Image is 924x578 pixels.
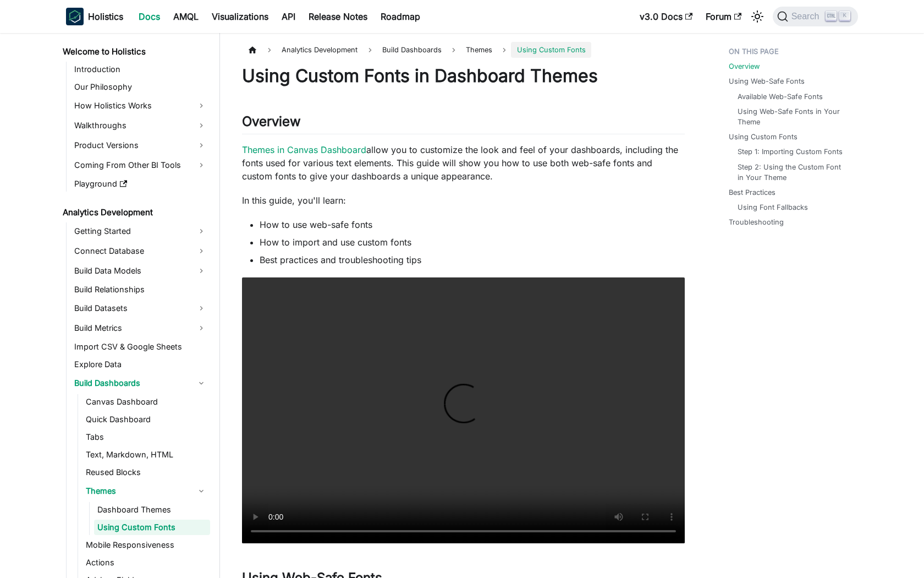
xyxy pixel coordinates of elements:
[749,8,766,25] button: Switch between dark and light mode (currently light mode)
[71,176,210,192] a: Playground
[55,33,220,578] nav: Docs sidebar
[94,502,210,517] a: Dashboard Themes
[729,76,805,86] a: Using Web-Safe Fonts
[66,8,123,25] a: HolisticsHolistics
[839,11,850,21] kbd: K
[242,143,685,183] p: allow you to customize the look and feel of your dashboards, including the fonts used for various...
[242,65,685,87] h1: Using Custom Fonts in Dashboard Themes
[132,8,167,25] a: Docs
[82,447,210,462] a: Text, Markdown, HTML
[242,194,685,207] p: In this guide, you'll learn:
[71,319,210,337] a: Build Metrics
[82,429,210,445] a: Tabs
[729,132,798,142] a: Using Custom Fonts
[71,339,210,355] a: Import CSV & Google Sheets
[71,97,210,114] a: How Holistics Works
[71,117,210,134] a: Walkthroughs
[788,12,826,21] span: Search
[94,520,210,535] a: Using Custom Fonts
[205,8,275,25] a: Visualizations
[460,42,498,58] span: Themes
[71,299,210,317] a: Build Datasets
[729,61,760,72] a: Overview
[260,236,685,249] li: How to import and use custom fonts
[71,222,210,240] a: Getting Started
[276,42,363,58] span: Analytics Development
[729,217,784,227] a: Troubleshooting
[738,106,847,127] a: Using Web-Safe Fonts in Your Theme
[738,91,823,102] a: Available Web-Safe Fonts
[699,8,748,25] a: Forum
[511,42,591,58] span: Using Custom Fonts
[302,8,374,25] a: Release Notes
[374,8,427,25] a: Roadmap
[71,357,210,372] a: Explore Data
[377,42,447,58] span: Build Dashboards
[242,42,685,58] nav: Breadcrumbs
[729,187,776,198] a: Best Practices
[71,62,210,77] a: Introduction
[773,7,858,26] button: Search (Ctrl+K)
[82,412,210,427] a: Quick Dashboard
[59,44,210,59] a: Welcome to Holistics
[738,202,808,212] a: Using Font Fallbacks
[82,482,210,500] a: Themes
[242,113,685,134] h2: Overview
[82,465,210,480] a: Reused Blocks
[59,205,210,220] a: Analytics Development
[738,146,843,157] a: Step 1: Importing Custom Fonts
[71,282,210,297] a: Build Relationships
[71,374,210,392] a: Build Dashboards
[82,555,210,570] a: Actions
[71,262,210,280] a: Build Data Models
[71,137,210,154] a: Product Versions
[88,10,123,23] b: Holistics
[242,42,263,58] a: Home page
[242,277,685,543] video: Your browser does not support embedding video, but you can .
[260,253,685,266] li: Best practices and troubleshooting tips
[260,218,685,231] li: How to use web-safe fonts
[66,8,84,25] img: Holistics
[82,537,210,553] a: Mobile Responsiveness
[71,79,210,95] a: Our Philosophy
[82,394,210,410] a: Canvas Dashboard
[738,162,847,183] a: Step 2: Using the Custom Font in Your Theme
[167,8,205,25] a: AMQL
[633,8,699,25] a: v3.0 Docs
[71,156,210,174] a: Coming From Other BI Tools
[242,144,366,155] a: Themes in Canvas Dashboard
[71,242,210,260] a: Connect Database
[275,8,302,25] a: API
